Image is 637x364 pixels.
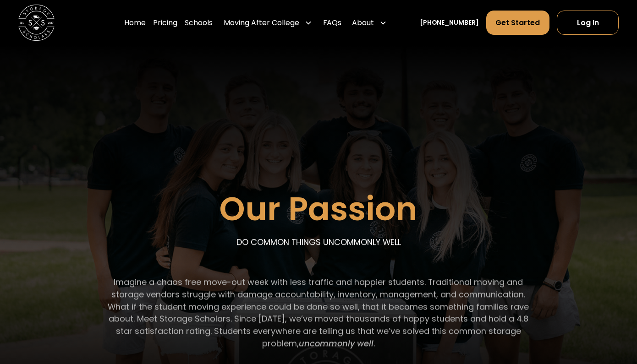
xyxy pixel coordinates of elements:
[100,277,537,350] p: Imagine a chaos free move-out week with less traffic and happier students. Traditional moving and...
[224,17,299,28] div: Moving After College
[18,5,55,41] img: Storage Scholars main logo
[486,11,550,35] a: Get Started
[153,10,177,36] a: Pricing
[185,10,213,36] a: Schools
[220,10,316,36] div: Moving After College
[236,236,401,249] p: DO COMMON THINGS UNCOMMONLY WELL
[18,5,55,41] a: home
[420,18,479,27] a: [PHONE_NUMBER]
[220,191,417,227] h1: Our Passion
[124,10,146,36] a: Home
[348,10,390,36] div: About
[352,17,374,28] div: About
[299,338,373,349] em: uncommonly well
[557,11,619,35] a: Log In
[323,10,341,36] a: FAQs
